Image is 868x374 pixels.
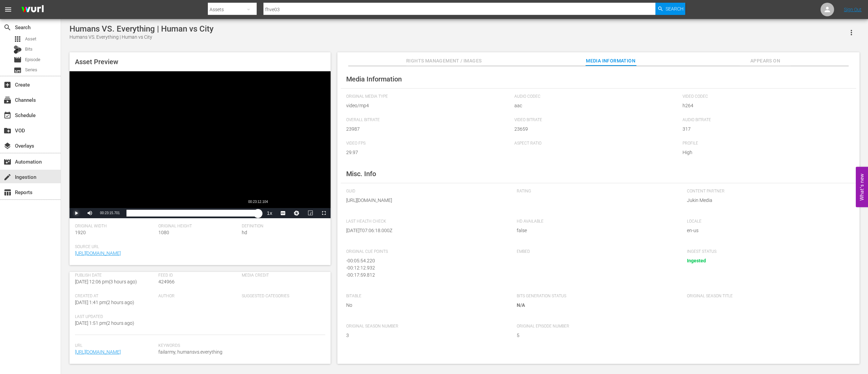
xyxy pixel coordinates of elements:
[14,56,22,64] span: Episode
[683,126,847,133] span: 317
[75,294,155,299] span: Created At
[683,94,847,99] span: Video Codec
[666,3,684,15] span: Search
[514,102,679,109] span: aac
[3,81,12,89] span: add_box
[3,158,12,166] span: Automation
[75,244,322,250] span: Source Url
[3,96,12,104] span: subscriptions
[16,2,49,18] img: ans4CAIJ8jUAAAAAAAAAAAAAAAAAAAAAAAAgQb4GAAAAAAAAAAAAAAAAAAAAAAAAJMjXAAAAAAAAAAAAAAAAAAAAAAAAgAT5G...
[514,94,679,99] span: Audio Codec
[514,126,679,133] span: 23659
[346,294,507,299] span: Bitable
[70,34,214,41] div: Humans VS. Everything | Human vs City
[242,230,247,235] span: hd
[276,208,290,218] button: Captions
[100,211,120,215] span: 00:23:15.701
[75,300,134,305] span: [DATE] 1:41 pm ( 2 hours ago )
[406,57,481,65] span: Rights Management / Images
[346,75,402,83] span: Media Information
[25,67,37,73] span: Series
[317,208,331,218] button: Fullscreen
[158,343,322,349] span: Keywords
[14,66,22,74] span: Series
[158,349,322,356] span: failarmy, humansvs.everything
[126,210,259,217] div: Progress Bar
[517,302,525,308] span: N/A
[346,117,511,123] span: Overall Bitrate
[514,117,679,123] span: Video Bitrate
[683,117,847,123] span: Audio Bitrate
[158,279,175,284] span: 424966
[687,227,847,234] span: en-us
[75,250,121,256] a: [URL][DOMAIN_NAME]
[517,249,677,255] span: Embed
[75,279,137,284] span: [DATE] 12:06 pm ( 3 hours ago )
[346,94,511,99] span: Original Media Type
[14,35,22,43] span: Asset
[4,5,12,14] span: menu
[740,57,791,65] span: Appears On
[70,208,83,218] button: Play
[517,227,677,234] span: false
[517,324,677,329] span: Original Episode Number
[687,197,847,204] span: Jukin Media
[263,208,276,218] button: Playback Rate
[687,219,847,224] span: Locale
[75,224,155,229] span: Original Width
[517,294,677,299] span: Bits Generation Status
[346,149,511,156] span: 29.97
[3,127,12,135] span: VOD
[25,36,36,42] span: Asset
[75,320,134,326] span: [DATE] 1:51 pm ( 2 hours ago )
[242,224,322,229] span: Definition
[517,332,677,339] span: 5
[856,167,868,207] button: Open Feedback Widget
[346,197,507,204] span: [URL][DOMAIN_NAME]
[25,56,40,63] span: Episode
[3,173,12,181] span: Ingestion
[683,102,847,109] span: h264
[83,208,97,218] button: Mute
[75,349,121,355] a: [URL][DOMAIN_NAME]
[517,219,677,224] span: HD Available
[14,45,22,54] div: Bits
[75,314,155,320] span: Last Updated
[514,141,679,146] span: Aspect Ratio
[687,249,847,255] span: Ingest Status
[158,294,238,299] span: Author
[25,46,33,53] span: Bits
[517,189,677,194] span: Rating
[303,208,317,218] button: Picture-in-Picture
[655,3,685,15] button: Search
[687,294,847,299] span: Original Season Title
[3,23,12,32] span: Search
[346,257,503,264] div: - 00:05:54.220
[346,170,376,178] span: Misc. Info
[75,343,155,349] span: Url
[683,149,847,156] span: High
[346,219,507,224] span: Last Health Check
[3,142,12,150] span: Overlays
[242,294,322,299] span: Suggested Categories
[346,249,507,255] span: Original Cue Points
[242,273,322,278] span: Media Credit
[346,189,507,194] span: GUID
[346,141,511,146] span: Video FPS
[70,24,214,34] div: Humans VS. Everything | Human vs City
[346,272,503,279] div: - 00:17:59.812
[3,188,12,197] span: Reports
[346,126,511,133] span: 23987
[75,273,155,278] span: Publish Date
[844,7,862,12] a: Sign Out
[158,224,238,229] span: Original Height
[687,189,847,194] span: Content Partner
[70,71,331,218] div: Video Player
[346,264,503,272] div: - 00:12:12.932
[346,227,507,234] span: [DATE]T07:06:18.000Z
[346,324,507,329] span: Original Season Number
[3,111,12,119] span: event_available
[683,141,847,146] span: Profile
[158,273,238,278] span: Feed ID
[687,258,706,263] span: Ingested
